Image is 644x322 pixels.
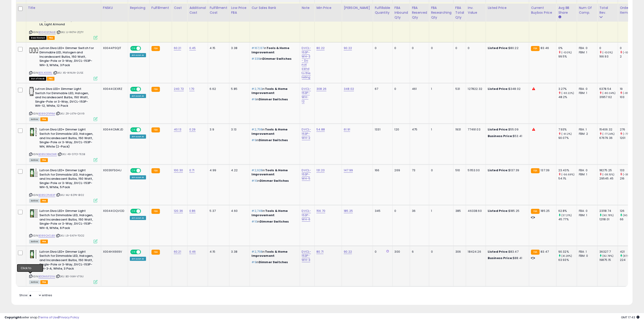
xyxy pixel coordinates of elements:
[375,250,389,254] div: 0
[375,46,389,50] div: 0
[602,51,613,54] small: (-100%)
[620,127,638,132] div: 276
[131,128,137,132] span: ON
[47,36,55,40] span: FBA
[29,127,97,161] div: ASIN:
[620,95,638,99] div: 103
[623,91,635,95] small: (-81.55%)
[302,209,311,221] a: DVCL-153P-WH-6
[140,209,148,213] span: OFF
[558,217,577,221] div: 45.77%
[561,51,572,54] small: (-100%)
[488,168,508,172] b: Listed Price:
[344,127,350,132] a: 61.91
[602,173,614,176] small: (-38.15%)
[252,127,288,136] span: Tools & Home Improvement
[130,216,146,220] div: Amazon AI
[151,127,160,132] small: FBA
[488,256,513,260] b: Business Price:
[620,136,638,140] div: 1201
[623,173,636,176] small: (-38.43%)
[252,209,263,213] span: #2,748
[252,46,296,54] p: in
[488,250,526,254] div: $83.47
[56,30,84,34] span: | SKU: LI-RK7H-ZQTY
[29,209,38,218] img: 514+qi0kr5L._SL40_.jpg
[558,127,577,132] div: 7.93%
[47,77,55,81] span: FBA
[488,46,526,50] div: $80.22
[263,57,292,61] span: Dimmer Switches
[579,5,595,15] div: Num of Comp.
[599,55,618,59] div: 166.93
[558,5,575,15] div: Avg BB Share
[302,5,313,10] div: Note
[455,46,462,50] div: 0
[38,112,55,116] a: B089QTXPXM
[344,46,352,50] a: 90.22
[599,168,618,172] div: 18275.25
[174,46,181,50] a: 60.21
[375,127,389,132] div: 1331
[344,5,371,10] div: [PERSON_NAME]
[488,168,526,172] div: $137.39
[620,209,638,213] div: 126
[602,132,615,136] small: (-77.24%)
[455,127,462,132] div: 1931
[252,249,262,254] span: #2,758
[252,127,296,136] p: in
[189,127,196,132] a: 0.29
[602,254,613,258] small: (82.78%)
[252,250,296,258] p: in
[455,5,464,20] div: FBA Total Qty
[210,46,226,50] div: 4.15
[131,87,137,91] span: ON
[302,249,311,262] a: DVCL-153P-WH-3
[599,250,618,254] div: 36327.7
[395,168,407,172] div: 269
[561,213,572,217] small: (37.21%)
[38,275,55,278] a: B0DNKVF3YH
[252,249,288,258] span: Tools & Home Improvement
[130,5,147,10] div: Repricing
[29,250,97,283] div: ASIN:
[344,168,353,173] a: 147.99
[488,209,508,213] b: Listed Price:
[231,46,246,50] div: 3.38
[29,168,38,177] img: 41mVuP3rXNL._SL40_.jpg
[579,213,594,217] div: FBM: 1
[174,209,183,213] a: 120.36
[29,87,34,96] img: 41tYk83cN+L._SL40_.jpg
[252,179,296,183] p: in
[620,217,638,221] div: 66
[455,87,462,91] div: 531
[488,134,526,138] div: $53.41
[189,5,206,15] div: Additional Cost
[210,250,226,254] div: 4.15
[431,168,450,172] div: 0
[531,250,539,255] small: FBA
[252,219,257,224] span: #10
[140,128,148,132] span: OFF
[620,46,638,50] div: 0
[558,168,577,172] div: 23.43%
[302,46,311,79] a: DVCL-153P-WH-3 - Do not send to this listing
[579,91,594,95] div: FBM: 1
[103,209,125,213] div: X0044OQVOD
[29,250,38,259] img: 41Q+ooTFI-L._SL40_.jpg
[468,127,482,132] div: 77491.03
[130,94,146,98] div: Amazon AI
[431,209,450,213] div: 1
[558,95,577,99] div: 48.2%
[579,209,594,213] div: FBA: 0
[28,5,99,10] div: Title
[620,87,638,91] div: 19
[599,87,618,91] div: 6378.54
[29,240,40,244] span: All listings currently available for purchase on Amazon
[252,168,296,177] p: in
[260,219,289,224] span: Dimmer Switches
[151,87,160,92] small: FBA
[231,250,246,254] div: 3.38
[29,168,97,202] div: ASIN:
[130,257,146,261] div: Amazon AI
